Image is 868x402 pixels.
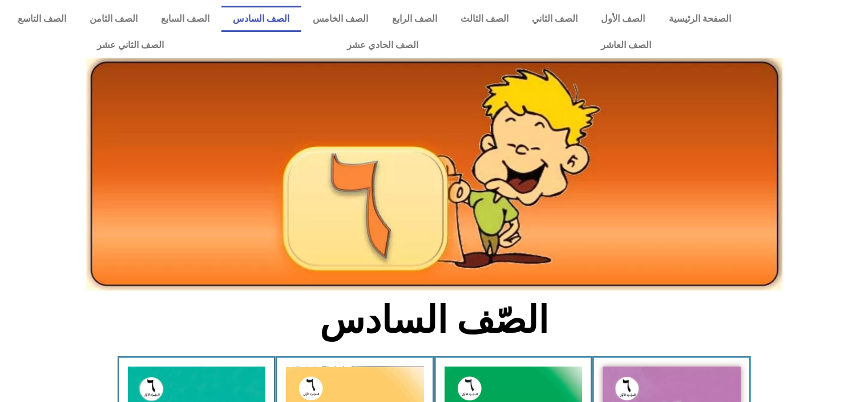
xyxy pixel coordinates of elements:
[380,6,449,32] a: الصف الرابع
[78,6,149,32] a: الصف الثامن
[149,6,221,32] a: الصف السابع
[590,6,657,32] a: الصف الأول
[255,32,509,58] a: الصف الحادي عشر
[245,298,623,343] h2: الصّف السادس
[6,32,255,58] a: الصف الثاني عشر
[449,6,520,32] a: الصف الثالث
[510,32,742,58] a: الصف العاشر
[6,6,78,32] a: الصف التاسع
[657,6,742,32] a: الصفحة الرئيسية
[301,6,380,32] a: الصف الخامس
[520,6,589,32] a: الصف الثاني
[221,6,301,32] a: الصف السادس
